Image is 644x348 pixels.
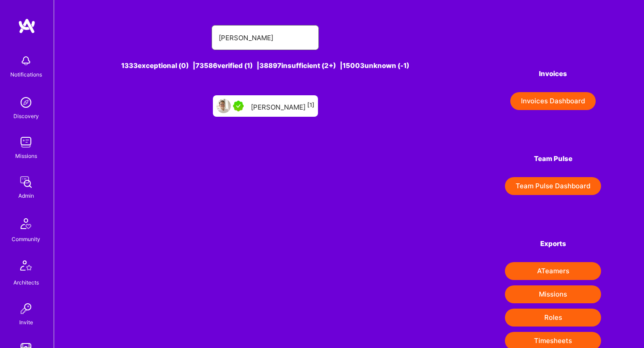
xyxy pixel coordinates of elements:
[19,318,33,327] div: Invite
[209,92,322,120] a: User AvatarA.Teamer in Residence[PERSON_NAME][1]
[97,61,434,70] div: 1333 exceptional (0) | 73586 verified (1) | 38897 insufficient (2+) | 15003 unknown (-1)
[17,133,35,151] img: teamwork
[13,111,39,121] div: Discovery
[505,155,601,163] h4: Team Pulse
[10,70,42,79] div: Notifications
[15,213,37,234] img: Community
[505,70,601,78] h4: Invoices
[15,151,37,161] div: Missions
[17,52,35,70] img: bell
[307,102,314,108] sup: [1]
[505,309,601,327] button: Roles
[505,262,601,280] button: ATeamers
[17,93,35,111] img: discovery
[505,177,601,195] button: Team Pulse Dashboard
[216,99,231,113] img: User Avatar
[17,300,35,318] img: Invite
[233,101,244,111] img: A.Teamer in Residence
[510,92,596,110] button: Invoices Dashboard
[12,234,40,244] div: Community
[15,256,37,278] img: Architects
[219,26,312,49] input: Search for an A-Teamer
[18,191,34,200] div: Admin
[505,240,601,248] h4: Exports
[251,100,314,112] div: [PERSON_NAME]
[505,285,601,303] button: Missions
[505,92,601,110] a: Invoices Dashboard
[17,173,35,191] img: admin teamwork
[13,278,39,287] div: Architects
[18,18,36,34] img: logo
